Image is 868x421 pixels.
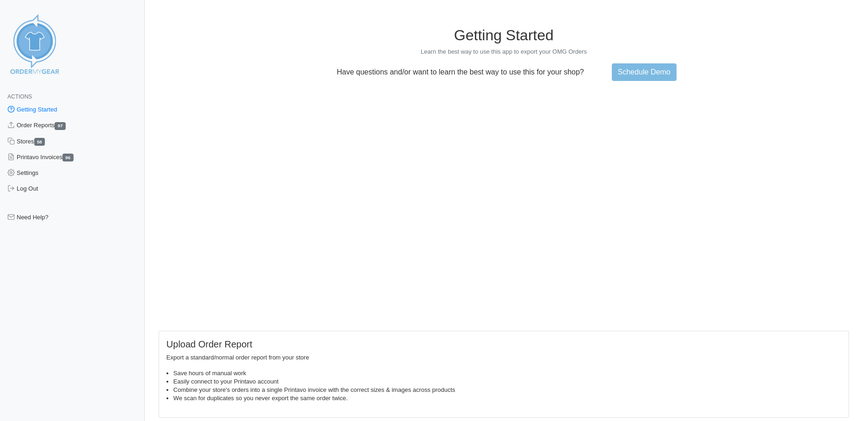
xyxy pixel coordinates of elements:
[612,63,677,81] a: Schedule Demo
[55,122,66,130] span: 97
[34,138,45,146] span: 58
[159,26,849,44] h1: Getting Started
[62,154,74,161] span: 96
[166,339,841,350] h5: Upload Order Report
[331,68,590,76] p: Have questions and/or want to learn the best way to use this for your shop?
[159,48,849,56] p: Learn the best way to use this app to export your OMG Orders
[173,386,841,394] li: Combine your store's orders into a single Printavo invoice with the correct sizes & images across...
[173,378,841,386] li: Easily connect to your Printavo account
[7,93,32,100] span: Actions
[166,353,841,362] p: Export a standard/normal order report from your store
[173,394,841,402] li: We scan for duplicates so you never export the same order twice.
[173,369,841,378] li: Save hours of manual work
